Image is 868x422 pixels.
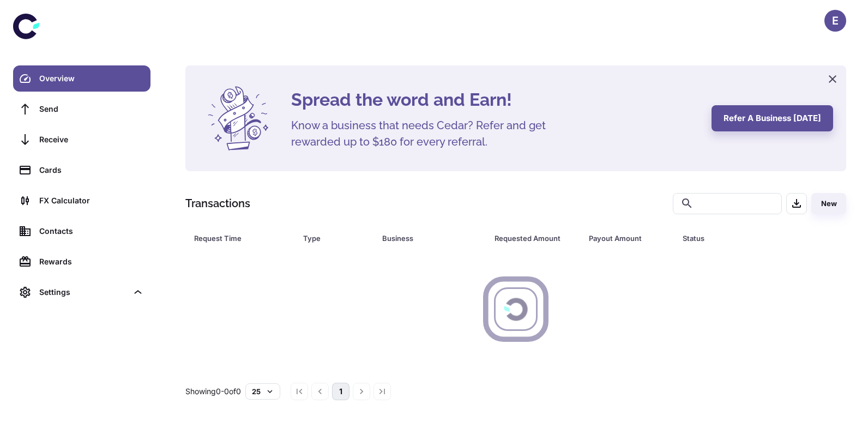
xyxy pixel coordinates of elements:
[185,195,250,212] h1: Transactions
[39,164,144,176] div: Cards
[13,126,150,153] a: Receive
[495,231,561,246] div: Requested Amount
[39,256,144,268] div: Rewards
[495,231,575,246] span: Requested Amount
[13,188,150,214] a: FX Calculator
[291,87,698,113] h4: Spread the word and Earn!
[589,231,670,246] span: Payout Amount
[13,218,150,244] a: Contacts
[245,383,280,400] button: 25
[13,279,150,305] div: Settings
[185,385,241,397] p: Showing 0-0 of 0
[291,117,564,150] h5: Know a business that needs Cedar? Refer and get rewarded up to $180 for every referral.
[194,231,290,246] span: Request Time
[824,10,846,32] button: E
[289,383,393,400] nav: pagination navigation
[683,231,801,246] span: Status
[39,286,128,298] div: Settings
[811,193,846,214] button: New
[194,231,276,246] div: Request Time
[13,249,150,275] a: Rewards
[712,105,833,131] button: Refer a business [DATE]
[303,231,355,246] div: Type
[13,65,150,92] a: Overview
[39,225,144,237] div: Contacts
[332,383,349,400] button: page 1
[39,103,144,115] div: Send
[13,157,150,183] a: Cards
[589,231,655,246] div: Payout Amount
[39,73,144,85] div: Overview
[39,134,144,146] div: Receive
[303,231,369,246] span: Type
[683,231,787,246] div: Status
[39,195,144,207] div: FX Calculator
[13,96,150,122] a: Send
